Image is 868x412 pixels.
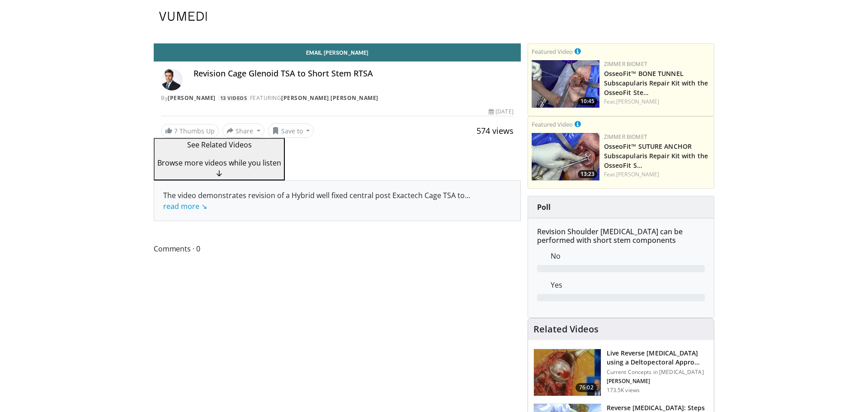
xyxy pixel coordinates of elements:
[544,251,712,261] dd: No
[616,170,659,178] a: [PERSON_NAME]
[604,98,710,106] div: Feat.
[578,170,597,178] span: 13:23
[576,383,597,392] span: 76:02
[604,68,710,97] h3: OsseoFit™ BONE TUNNEL Subscapularis Repair Kit with the OsseoFit Stemless Implant
[578,97,597,105] span: 10:45
[174,127,178,135] span: 7
[154,138,285,180] button: See Related Videos Browse more videos while you listen
[604,142,708,170] a: OsseoFit™ SUTURE ANCHOR Subscapularis Repair Kit with the OsseoFit S…
[476,125,514,136] span: 574 views
[154,243,521,255] span: Comments 0
[532,47,573,56] small: Featured Video
[533,349,708,397] a: 76:02 Live Reverse [MEDICAL_DATA] using a Deltopectoral Appro… Current Concepts in [MEDICAL_DATA]...
[604,133,647,141] a: Zimmer Biomet
[154,43,521,62] a: Email [PERSON_NAME]
[607,369,708,376] p: Current Concepts in [MEDICAL_DATA]
[575,119,581,129] a: This is paid for by Zimmer Biomet
[193,69,514,79] h4: Revision Cage Glenoid TSA to Short Stem RTSA
[222,123,264,138] button: Share
[604,170,710,179] div: Feat.
[532,120,573,128] small: Featured Video
[604,141,710,170] h3: OsseoFit™ SUTURE ANCHOR Subscapularis Repair Kit with the OsseoFit Stemless Implant
[607,349,708,367] h3: Live Reverse Total Shoulder Arthroplasty using a Deltopectoral Approach
[217,94,250,102] a: 13 Videos
[532,60,599,108] a: 10:45
[616,98,659,105] a: [PERSON_NAME]
[489,108,513,116] div: [DATE]
[534,349,601,396] img: 684033_3.png.150x105_q85_crop-smart_upscale.jpg
[532,133,599,180] img: 40c8acad-cf15-4485-a741-123ec1ccb0c0.150x105_q85_crop-smart_upscale.jpg
[157,139,281,150] p: See Related Videos
[604,60,647,68] a: Zimmer Biomet
[161,69,183,90] img: Avatar
[163,201,207,211] a: read more ↘
[533,324,599,335] h4: Related Videos
[537,202,551,212] strong: Poll
[159,12,207,21] img: VuMedi Logo
[607,387,640,394] p: 173.5K views
[604,69,708,97] a: OsseoFit™ BONE TUNNEL Subscapularis Repair Kit with the OsseoFit Ste…
[161,124,219,138] a: 7 Thumbs Up
[161,94,514,102] div: By FEATURING ,
[537,227,705,245] h6: Revision Shoulder [MEDICAL_DATA] can be performed with short stem components
[532,60,599,108] img: 2f1af013-60dc-4d4f-a945-c3496bd90c6e.150x105_q85_crop-smart_upscale.jpg
[163,190,511,212] div: The video demonstrates revision of a Hybrid well fixed central post Exactech Cage TSA to
[532,133,599,180] a: 13:23
[575,46,581,56] a: This is paid for by Zimmer Biomet
[281,94,329,102] a: [PERSON_NAME]
[330,94,378,102] a: [PERSON_NAME]
[268,123,314,138] button: Save to
[168,94,216,102] a: [PERSON_NAME]
[544,279,712,290] dd: Yes
[157,158,281,168] span: Browse more videos while you listen
[607,378,708,385] p: Gilles WALCH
